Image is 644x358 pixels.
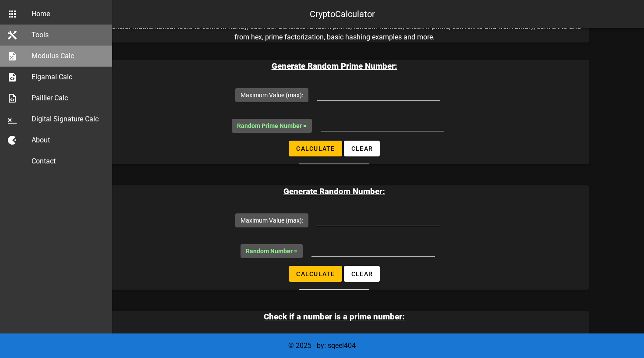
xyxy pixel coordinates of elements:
h3: Generate Random Prime Number: [80,60,589,72]
div: Digital Signature Calc [32,115,105,123]
button: Calculate [289,266,342,282]
div: Home [32,10,105,18]
span: Clear [351,270,373,277]
span: Random Number = [246,248,297,255]
span: Calculate [296,270,335,277]
p: Some general mathematical tools to come in handy, such as: Generate random prime, random number, ... [80,21,589,43]
button: Clear [344,266,380,282]
div: Contact [32,157,105,165]
h3: Generate Random Number: [80,185,589,198]
div: About [32,136,105,144]
div: Tools [32,31,105,39]
h3: Check if a number is a prime number: [80,311,589,323]
span: Random Prime Number = [237,122,307,129]
div: Modulus Calc [32,52,105,60]
div: CryptoCalculator [310,7,375,21]
span: Calculate [296,145,335,152]
span: Clear [351,145,373,152]
div: Elgamal Calc [32,73,105,81]
button: Clear [344,141,380,156]
label: Maximum Value (max): [241,216,303,225]
button: Calculate [289,141,342,156]
div: Paillier Calc [32,94,105,102]
span: © 2025 - by: sqeel404 [288,341,356,350]
label: Maximum Value (max): [241,91,303,99]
